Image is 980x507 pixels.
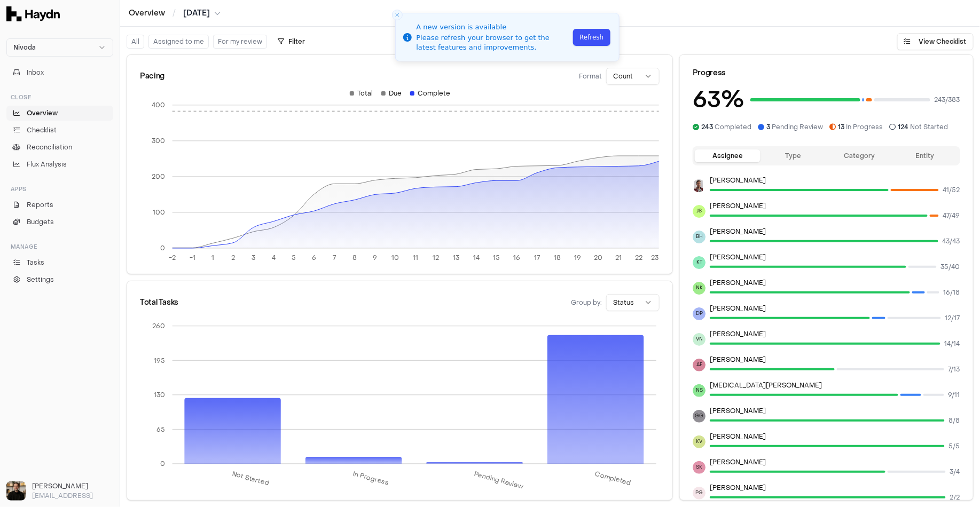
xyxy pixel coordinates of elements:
[693,307,705,320] span: DP
[693,179,705,192] img: JP Smit
[27,217,54,227] span: Budgets
[353,254,357,263] tspan: 8
[211,254,214,263] tspan: 1
[352,470,390,487] tspan: In Progress
[897,33,974,50] button: View Checklist
[693,359,705,371] span: AF
[213,35,267,49] button: For my review
[156,425,165,434] tspan: 65
[693,205,705,218] span: JS
[575,254,582,263] tspan: 19
[148,35,209,49] button: Assigned to me
[129,8,165,19] a: Overview
[943,211,960,220] span: 47 / 49
[6,197,113,212] a: Reports
[27,258,44,267] span: Tasks
[6,180,113,197] div: Apps
[838,123,844,131] span: 13
[693,435,705,448] span: KV
[766,123,823,131] span: Pending Review
[949,442,960,450] span: 5 / 5
[153,208,165,217] tspan: 100
[417,22,570,33] div: A new version is available
[292,254,296,263] tspan: 5
[693,410,705,423] span: GG
[6,123,113,138] a: Checklist
[27,142,72,152] span: Reconciliation
[693,282,705,295] span: NK
[949,416,960,425] span: 8 / 8
[948,365,960,374] span: 7 / 13
[701,123,751,131] span: Completed
[231,254,235,263] tspan: 2
[170,7,178,18] span: /
[941,263,960,271] span: 35 / 40
[32,481,113,491] h3: [PERSON_NAME]
[945,314,960,322] span: 12 / 17
[27,200,53,210] span: Reports
[710,484,960,492] p: [PERSON_NAME]
[127,35,144,49] button: All
[154,391,165,399] tspan: 130
[710,458,960,466] p: [PERSON_NAME]
[152,322,165,330] tspan: 260
[271,33,311,50] button: Filter
[13,43,36,52] span: Nivoda
[152,137,165,145] tspan: 300
[571,298,602,307] span: Group by:
[710,279,960,287] p: [PERSON_NAME]
[695,149,761,162] button: Assignee
[6,140,113,155] a: Reconciliation
[710,227,960,236] p: [PERSON_NAME]
[160,244,165,252] tspan: 0
[493,254,500,263] tspan: 15
[252,254,255,263] tspan: 3
[693,461,705,474] span: SK
[473,254,480,263] tspan: 14
[892,149,958,162] button: Entity
[950,493,960,502] span: 2 / 2
[615,254,622,263] tspan: 21
[27,125,57,135] span: Checklist
[944,288,960,297] span: 16 / 18
[154,357,165,365] tspan: 195
[635,254,642,263] tspan: 22
[710,330,960,338] p: [PERSON_NAME]
[27,275,54,284] span: Settings
[898,123,908,131] span: 124
[6,481,26,501] img: Ole Heine
[32,491,113,501] p: [EMAIL_ADDRESS]
[410,89,450,98] div: Complete
[710,432,960,441] p: [PERSON_NAME]
[766,123,770,131] span: 3
[160,460,165,468] tspan: 0
[27,68,44,77] span: Inbox
[710,176,960,185] p: [PERSON_NAME]
[27,160,67,169] span: Flux Analysis
[152,101,165,109] tspan: 400
[693,68,960,78] div: Progress
[710,407,960,415] p: [PERSON_NAME]
[514,254,521,263] tspan: 16
[350,89,373,98] div: Total
[710,355,960,364] p: [PERSON_NAME]
[183,8,221,19] button: [DATE]
[453,254,459,263] tspan: 13
[6,157,113,172] a: Flux Analysis
[554,254,561,263] tspan: 18
[473,470,524,491] tspan: Pending Review
[693,333,705,346] span: VN
[935,96,960,104] span: 243 / 383
[27,108,58,118] span: Overview
[288,37,305,46] span: Filter
[152,172,165,181] tspan: 200
[710,381,960,390] p: [MEDICAL_DATA][PERSON_NAME]
[573,29,610,46] button: Refresh
[693,384,705,397] span: NS
[190,254,195,263] tspan: -1
[6,255,113,270] a: Tasks
[140,297,178,308] div: Total Tasks
[272,254,276,263] tspan: 4
[373,254,378,263] tspan: 9
[312,254,317,263] tspan: 6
